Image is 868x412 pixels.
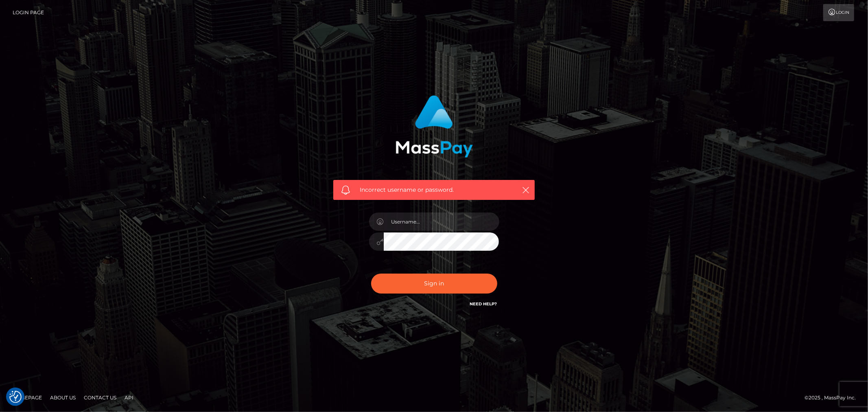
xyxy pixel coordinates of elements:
a: API [121,391,137,404]
div: © 2025 , MassPay Inc. [805,393,862,402]
a: Need Help? [470,301,497,307]
input: Username... [384,213,499,231]
a: Contact Us [81,391,120,404]
img: Revisit consent button [9,391,22,403]
img: MassPay Login [396,95,473,158]
a: About Us [47,391,79,404]
span: Incorrect username or password. [360,186,508,194]
a: Login [823,4,854,21]
a: Login Page [13,4,44,21]
button: Consent Preferences [9,391,22,403]
button: Sign in [371,274,497,294]
a: Homepage [9,391,45,404]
